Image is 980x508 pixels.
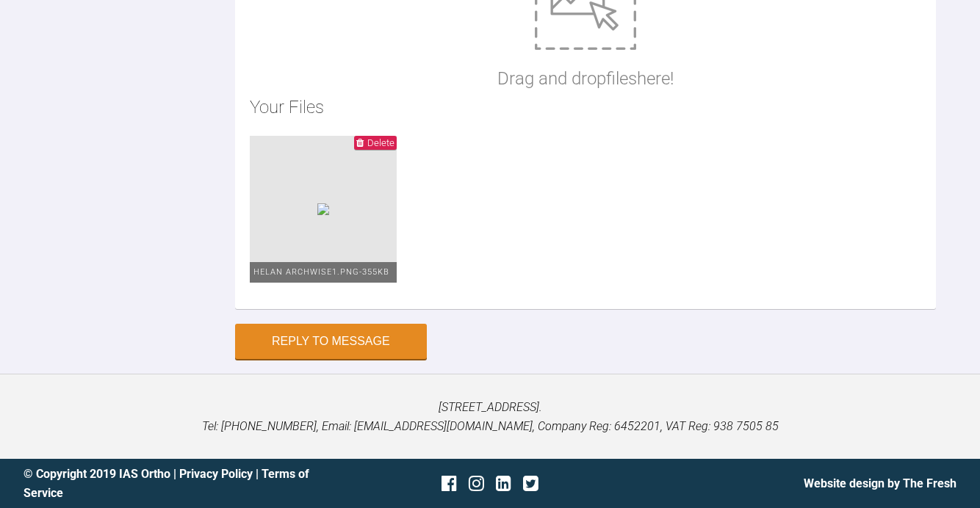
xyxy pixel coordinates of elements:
span: helan archwise1.png - 355KB [253,267,389,277]
p: [STREET_ADDRESS]. Tel: [PHONE_NUMBER], Email: [EMAIL_ADDRESS][DOMAIN_NAME], Company Reg: 6452201,... [24,398,956,435]
h2: Your Files [250,93,921,121]
a: Terms of Service [24,467,309,500]
div: © Copyright 2019 IAS Ortho | | [24,465,334,502]
a: Privacy Policy [179,467,253,481]
p: Drag and drop files here! [497,65,674,92]
span: Delete [367,137,394,148]
button: Reply to Message [235,324,427,359]
a: Website design by The Fresh [804,476,956,490]
img: 17ad47bf-e944-4501-82d1-e0a3e029b388 [317,203,329,215]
